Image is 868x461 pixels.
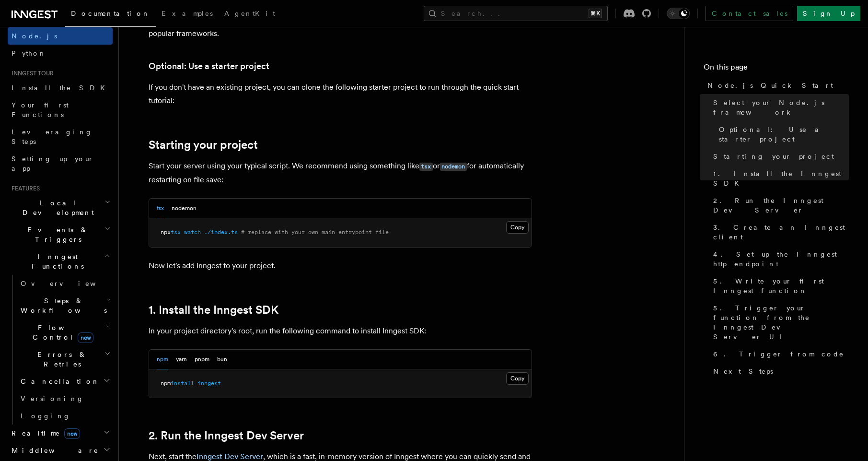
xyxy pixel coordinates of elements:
span: 5. Write your first Inngest function [713,276,849,296]
span: Documentation [71,10,150,17]
span: 2. Run the Inngest Dev Server [713,196,849,215]
span: watch [184,229,201,236]
button: Flow Controlnew [17,319,113,346]
span: install [171,380,194,387]
a: Next Steps [709,363,849,380]
a: 3. Create an Inngest client [709,219,849,246]
button: pnpm [195,350,209,369]
a: Node.js Quick Start [704,77,849,94]
a: Leveraging Steps [8,123,113,150]
a: Install the SDK [8,79,113,96]
a: AgentKit [219,3,281,26]
button: nodemon [172,199,197,218]
span: npx [161,229,171,236]
span: 1. Install the Inngest SDK [713,169,849,188]
a: 5. Trigger your function from the Inngest Dev Server UI [709,299,849,345]
p: In your project directory's root, run the following command to install Inngest SDK: [149,324,532,338]
button: Toggle dark mode [667,8,690,19]
a: Sign Up [797,6,860,21]
a: 1. Install the Inngest SDK [709,165,849,192]
a: tsx [419,161,433,170]
span: 3. Create an Inngest client [713,223,849,242]
span: Setting up your app [12,155,94,172]
a: Python [8,45,113,62]
a: 5. Write your first Inngest function [709,272,849,299]
span: new [64,428,80,439]
span: # replace with your own main entrypoint file [241,229,389,236]
span: 5. Trigger your function from the Inngest Dev Server UI [713,303,849,342]
span: Inngest tour [8,70,54,77]
span: 6. Trigger from code [713,349,844,359]
button: Steps & Workflows [17,292,113,319]
button: Local Development [8,194,113,221]
a: Inngest Dev Server [197,452,263,461]
span: Flow Control [17,323,105,342]
div: Inngest Functions [8,275,113,425]
a: Contact sales [706,6,793,21]
button: Inngest Functions [8,248,113,275]
span: 4. Set up the Inngest http endpoint [713,249,849,269]
span: inngest [197,380,221,387]
kbd: ⌘K [589,9,602,18]
p: If you don't have an existing project, you can clone the following starter project to run through... [149,81,532,107]
a: Starting your project [709,148,849,165]
span: npm [161,380,171,387]
span: Optional: Use a starter project [719,125,849,144]
span: Features [8,185,40,192]
span: Versioning [21,395,84,402]
a: Documentation [65,3,156,27]
span: Steps & Workflows [17,296,107,315]
a: 2. Run the Inngest Dev Server [149,429,304,442]
a: 4. Set up the Inngest http endpoint [709,246,849,272]
span: ./index.ts [204,229,238,236]
button: Realtimenew [8,425,113,442]
span: tsx [171,229,181,236]
span: Realtime [8,428,80,438]
span: Cancellation [17,377,100,386]
button: Middleware [8,442,113,459]
span: Middleware [8,446,99,455]
p: Start your server using your typical script. We recommend using something like or for automatical... [149,159,532,187]
code: tsx [419,163,433,171]
span: Examples [162,10,213,17]
a: 6. Trigger from code [709,345,849,363]
span: Your first Functions [12,101,69,118]
span: AgentKit [224,10,275,17]
span: Select your Node.js framework [713,98,849,117]
span: new [78,332,93,343]
a: Node.js [8,27,113,45]
code: nodemon [440,163,467,171]
span: Next Steps [713,366,773,376]
a: Starting your project [149,138,258,152]
a: Your first Functions [8,96,113,123]
button: Search...⌘K [424,6,608,21]
button: Copy [506,372,529,385]
button: Copy [506,221,529,234]
a: Logging [17,407,113,425]
span: Logging [21,412,70,420]
button: Errors & Retries [17,346,113,373]
button: tsx [157,199,164,218]
span: Python [12,49,46,57]
p: Now let's add Inngest to your project. [149,259,532,272]
span: Leveraging Steps [12,128,93,145]
a: Versioning [17,390,113,407]
span: Install the SDK [12,84,111,92]
a: 2. Run the Inngest Dev Server [709,192,849,219]
button: Cancellation [17,373,113,390]
a: Examples [156,3,219,26]
button: yarn [176,350,187,369]
a: 1. Install the Inngest SDK [149,303,278,317]
span: Inngest Functions [8,252,104,271]
h4: On this page [704,61,849,77]
a: nodemon [440,161,467,170]
span: Events & Triggers [8,225,104,244]
button: Events & Triggers [8,221,113,248]
span: Errors & Retries [17,350,104,369]
a: Optional: Use a starter project [715,121,849,148]
span: Node.js Quick Start [707,81,833,90]
a: Setting up your app [8,150,113,177]
span: Starting your project [713,152,834,161]
a: Optional: Use a starter project [149,59,269,73]
button: npm [157,350,168,369]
